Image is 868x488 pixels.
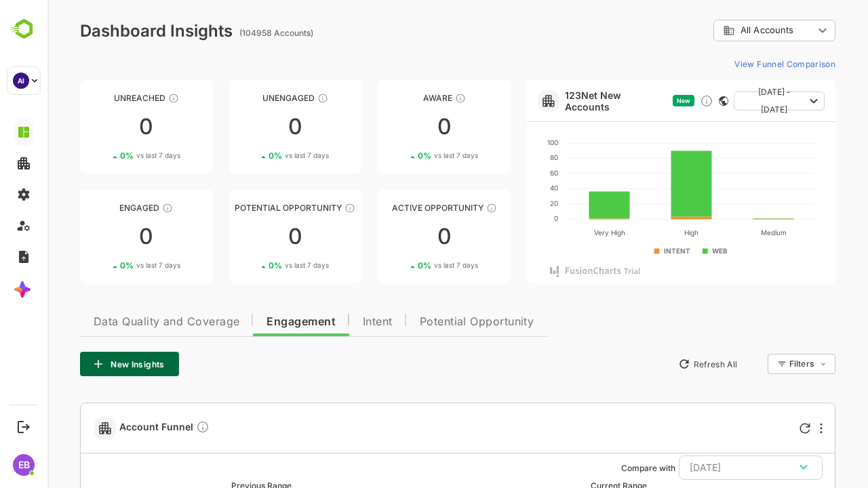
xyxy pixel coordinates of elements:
[574,463,628,473] ag: Compare with
[33,352,132,376] button: New Insights
[500,138,511,146] text: 100
[686,91,777,110] button: [DATE] - [DATE]
[14,418,33,436] button: Logout
[625,353,696,375] button: Refresh All
[741,352,788,376] div: Filters
[182,226,315,247] div: 0
[370,150,431,161] div: 0 %
[330,93,463,103] div: Aware
[693,25,746,35] span: All Accounts
[33,203,165,213] div: Engaged
[33,190,165,283] a: EngagedThese accounts are warm, further nurturing would qualify them to MQAs00%vs last 7 days
[675,24,766,37] div: All Accounts
[219,317,288,327] span: Engagement
[13,73,29,89] div: AI
[33,116,165,138] div: 0
[73,260,133,270] div: 0 %
[387,260,431,270] span: vs last 7 days
[372,317,487,327] span: Potential Opportunity
[72,420,162,436] span: Account Funnel
[671,96,681,106] div: This card does not support filter and segments
[33,80,165,174] a: UnreachedThese accounts have not been engaged with for a defined time period00%vs last 7 days
[370,260,431,270] div: 0 %
[742,359,766,369] div: Filters
[33,21,185,41] div: Dashboard Insights
[89,150,133,161] span: vs last 7 days
[682,53,788,75] button: View Funnel Comparison
[642,459,764,476] div: [DATE]
[182,93,315,103] div: Unengaged
[631,455,775,480] button: [DATE]
[237,260,281,270] span: vs last 7 days
[502,153,511,161] text: 80
[221,150,281,161] div: 0 %
[270,93,281,104] div: These accounts have not shown enough engagement and need nurturing
[752,423,763,434] div: Refresh
[330,190,463,283] a: Active OpportunityThese accounts have open opportunities which might be at any of the Sales Stage...
[89,260,133,270] span: vs last 7 days
[439,203,450,213] div: These accounts have open opportunities which might be at any of the Sales Stages
[330,203,463,213] div: Active Opportunity
[33,93,165,103] div: Unreached
[237,150,281,161] span: vs last 7 days
[652,94,666,108] div: Discover new ICP-fit accounts showing engagement — via intent surges, anonymous website visits, L...
[182,80,315,174] a: UnengagedThese accounts have not shown enough engagement and need nurturing00%vs last 7 days
[517,89,620,113] a: 123Net New Accounts
[33,226,165,247] div: 0
[73,150,133,161] div: 0 %
[13,454,35,476] div: EB
[115,203,125,213] div: These accounts are warm, further nurturing would qualify them to MQAs
[182,203,315,213] div: Potential Opportunity
[330,80,463,174] a: AwareThese accounts have just entered the buying cycle and need further nurturing00%vs last 7 days
[772,423,775,434] div: More
[666,18,788,44] div: All Accounts
[182,190,315,283] a: Potential OpportunityThese accounts are MQAs and can be passed on to Inside Sales00%vs last 7 days
[121,93,132,104] div: These accounts have not been engaged with for a defined time period
[546,228,577,237] text: Very High
[507,214,511,222] text: 0
[629,97,643,104] span: New
[387,150,431,161] span: vs last 7 days
[330,116,463,138] div: 0
[182,116,315,138] div: 0
[221,260,281,270] div: 0 %
[502,184,511,192] text: 40
[697,83,757,119] span: [DATE] - [DATE]
[408,93,418,104] div: These accounts have just entered the buying cycle and need further nurturing
[502,199,511,207] text: 20
[7,16,41,42] img: BambooboxLogoMark.f1c84d78b4c51b1a7b5f700c9845e183.svg
[330,226,463,247] div: 0
[149,420,162,436] div: Compare Funnel to any previous dates, and click on any plot in the current funnel to view the det...
[192,28,270,38] ag: (104958 Accounts)
[297,203,308,213] div: These accounts are MQAs and can be passed on to Inside Sales
[315,317,345,327] span: Intent
[713,228,738,237] text: Medium
[46,317,192,327] span: Data Quality and Coverage
[637,228,651,237] text: High
[502,169,511,177] text: 60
